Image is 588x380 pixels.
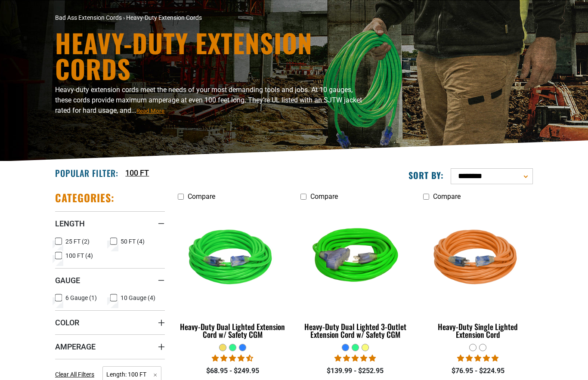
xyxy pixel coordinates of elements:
a: Clear All Filters [55,370,98,379]
h2: Categories: [55,191,115,204]
h1: Heavy-Duty Extension Cords [55,30,369,81]
span: Heavy-duty extension cords meet the needs of your most demanding tools and jobs. At 10 gauges, th... [55,86,362,114]
summary: Length [55,211,165,235]
span: 4.64 stars [212,354,253,362]
span: 4.92 stars [334,354,376,362]
span: Compare [433,192,461,201]
span: › [123,14,125,21]
span: Length [55,219,85,229]
div: Heavy-Duty Dual Lighted 3-Outlet Extension Cord w/ Safety CGM [300,323,410,338]
span: 25 FT (2) [65,238,90,244]
summary: Color [55,310,165,334]
span: Read More [136,108,164,114]
span: Clear All Filters [55,371,94,378]
span: 10 Gauge (4) [121,295,155,301]
span: Heavy-Duty Extension Cords [126,14,202,21]
div: $76.95 - $224.95 [423,366,533,376]
summary: Amperage [55,334,165,358]
img: green [179,209,287,308]
span: 6 Gauge (1) [65,295,97,301]
span: 100 FT (4) [65,253,93,259]
a: orange Heavy-Duty Single Lighted Extension Cord [423,205,533,343]
label: Sort by: [409,170,444,181]
img: orange [424,209,532,308]
a: neon green Heavy-Duty Dual Lighted 3-Outlet Extension Cord w/ Safety CGM [300,205,410,343]
a: 100 FT [125,167,149,179]
span: Amperage [55,342,96,352]
img: neon green [301,209,409,308]
nav: breadcrumbs [55,13,369,22]
span: Compare [310,192,338,201]
span: 5.00 stars [457,354,498,362]
div: $139.99 - $252.95 [300,366,410,376]
span: Color [55,318,79,327]
h2: Popular Filter: [55,167,118,179]
span: 50 FT (4) [121,238,145,244]
div: $68.95 - $249.95 [178,366,288,376]
summary: Gauge [55,268,165,292]
div: Heavy-Duty Dual Lighted Extension Cord w/ Safety CGM [178,323,288,338]
div: Heavy-Duty Single Lighted Extension Cord [423,323,533,338]
a: green Heavy-Duty Dual Lighted Extension Cord w/ Safety CGM [178,205,288,343]
a: Length: 100 FT [102,370,161,378]
span: Gauge [55,275,80,285]
span: Compare [188,192,215,201]
a: Bad Ass Extension Cords [55,14,122,21]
